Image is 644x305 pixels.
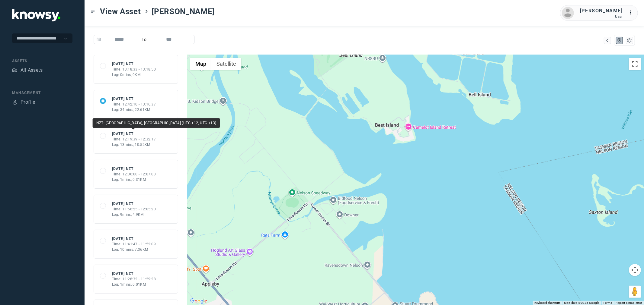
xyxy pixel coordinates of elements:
div: User [580,14,623,19]
div: Log: 1mins, 0.31KM [112,177,156,182]
div: Time: 12:19:39 - 12:32:17 [112,137,156,142]
div: Time: 11:41:47 - 11:52:09 [112,241,156,247]
img: Application Logo [12,9,60,21]
button: Show street map [190,58,211,70]
div: [DATE] NZT [112,201,156,206]
span: View Asset [100,6,141,17]
div: [PERSON_NAME] [580,7,623,14]
button: Drag Pegman onto the map to open Street View [629,286,641,298]
div: Management [12,90,72,96]
div: Assets [12,68,18,73]
div: Map [617,38,622,43]
div: [DATE] NZT [112,166,156,171]
a: ProfileProfile [12,99,35,106]
img: Google [189,297,209,305]
span: To [138,35,150,44]
div: Time: 12:06:00 - 12:07:03 [112,171,156,177]
div: : [629,9,636,16]
a: Open this area in Google Maps (opens a new window) [189,297,209,305]
div: [DATE] NZT [112,96,156,102]
tspan: ... [629,10,635,15]
div: Map [605,38,610,43]
div: Log: 10mins, 7.36KM [112,247,156,252]
img: avatar.png [562,7,574,19]
div: [DATE] NZT [112,271,156,276]
button: Show satellite imagery [211,58,241,70]
button: Map camera controls [629,264,641,276]
div: List [627,38,632,43]
div: All Assets [21,67,43,74]
div: Log: 9mins, 4.9KM [112,212,156,217]
div: Toggle Menu [91,9,95,14]
div: : [629,9,636,17]
div: [DATE] NZT [112,236,156,241]
div: Time: 13:18:33 - 13:18:50 [112,67,156,72]
div: Log: 34mins, 22.61KM [112,107,156,112]
div: > [144,9,149,14]
div: [DATE] NZT [112,61,156,67]
div: Time: 11:28:32 - 11:29:28 [112,276,156,282]
div: Log: 0mins, 0KM [112,72,156,77]
div: Time: 11:56:25 - 12:05:20 [112,206,156,212]
div: Assets [12,58,72,64]
span: [PERSON_NAME] [152,6,215,17]
div: Time: 12:42:10 - 13:16:37 [112,102,156,107]
a: Report a map error [616,301,642,304]
a: AssetsAll Assets [12,67,43,74]
span: Map data ©2025 Google [564,301,599,304]
button: Toggle fullscreen view [629,58,641,70]
div: [DATE] NZT [112,131,156,137]
a: Terms (opens in new tab) [603,301,612,304]
div: Log: 13mins, 10.52KM [112,142,156,147]
button: Keyboard shortcuts [534,301,560,305]
div: Profile [21,99,35,106]
div: Log: 1mins, 0.01KM [112,282,156,287]
div: Profile [12,99,18,105]
span: NZT: [GEOGRAPHIC_DATA], [GEOGRAPHIC_DATA] (UTC +12, UTC +13) [96,121,216,125]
